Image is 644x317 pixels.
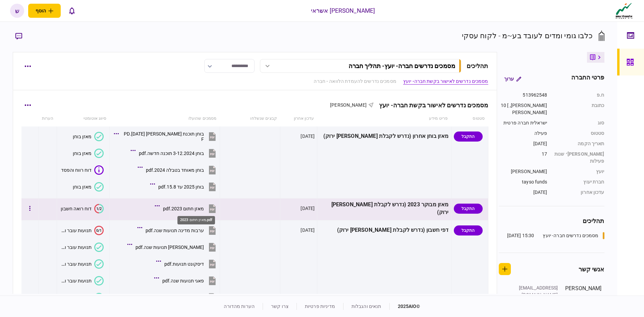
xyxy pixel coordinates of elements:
div: [DATE] [499,189,547,196]
div: מסמכים נדרשים חברה- יועץ - תהליך חברה [348,62,455,69]
button: תנועות עובר ושב [59,243,104,252]
a: מסמכים נדרשים להעמדת הלוואה - חברה [314,78,396,85]
div: מאזן חתום 2023.pdf [177,216,215,224]
div: תהליכים [499,216,604,225]
div: דפי חשבון (נדרש לקבלת [PERSON_NAME] ירוק) [320,223,448,238]
div: 17 [499,151,547,165]
a: מדיניות פרטיות [305,304,335,309]
button: דוח רווח והפסד [61,165,104,175]
a: מסמכים נדרשים חברה- יועץ15:30 [DATE] [507,232,604,239]
div: מזרחי תנועות שנה.pdf [136,245,204,250]
div: עדכון אחרון [554,189,604,196]
button: ערוך [499,73,527,85]
button: תנועות עובר ושב [59,259,104,269]
div: דיסקונט תנועות.pdf [164,261,204,267]
div: ישראלית חברה פרטית [499,119,547,126]
text: 0/1 [96,228,102,232]
div: מאזן בוחן [73,134,92,139]
button: ערבות מדינה תנועות שנה.pdf [139,223,217,238]
div: © 2025 AIO [389,303,420,310]
div: סטטוס [554,130,604,137]
div: מסמכים נדרשים לאישור בקשת חברה- יועץ [374,102,488,109]
button: 1/2דוח רואה חשבון [61,204,104,213]
div: התקבל [454,225,483,235]
button: תנועות עובר ושב [59,276,104,285]
button: מזרחי תנועות שנה.pdf [129,240,217,255]
button: מאזן בוחן [73,149,104,158]
div: תנועות עובר ושב [59,245,92,250]
button: בוחן תוכנת אורן ינואר פברואר 2024.PDF [115,129,217,144]
div: דוח רואה חשבון [61,206,92,211]
th: פריט מידע [317,111,451,126]
div: [DATE] [301,133,315,140]
div: [DATE] [301,227,315,233]
th: מסמכים שהועלו [110,111,220,126]
div: 513962548 [499,92,547,99]
div: תהליכים [467,61,488,70]
a: מסמכים נדרשים לאישור בקשת חברה- יועץ [403,78,488,85]
div: סוג [554,119,604,126]
button: מאזן חתום 2023.pdf [156,201,217,216]
button: 0/1תנועות עובר ושב [59,226,104,235]
button: דיסקונט תנועות.pdf [158,256,217,271]
div: [PERSON_NAME] [499,168,547,175]
div: התקבל [454,131,483,142]
div: ח.פ [554,92,604,99]
button: תנועות עובר ושב [59,293,104,302]
button: פאגי תנועות שנה.pdf [156,273,217,288]
div: [PERSON_NAME], 10 [PERSON_NAME] [499,102,547,116]
div: תנועות עובר ושב [59,278,92,283]
div: כלבו גומי ומדים לעובד בע~מ - לקוח עסקי [462,30,593,41]
th: סיווג אוטומטי [57,111,110,126]
div: [EMAIL_ADDRESS][DOMAIN_NAME] [515,284,558,299]
div: פאגי תנועות שנה.pdf [162,278,204,283]
div: בוחן 3-12.2024 תוכנה חדשה.pdf [139,151,204,156]
div: [PERSON_NAME]׳ שנות פעילות [554,151,604,165]
div: חברת יעוץ [554,178,604,186]
div: פעילה [499,130,547,137]
div: בוחן תוכנת אורן ינואר פברואר 2024.PDF [122,131,204,142]
div: תנועות עובר ושב [59,228,92,233]
div: tayso funds [499,178,547,186]
text: 1/2 [96,206,102,211]
div: מאזן חתום 2023.pdf [163,206,204,211]
div: התקבל [454,204,483,214]
th: הערות [39,111,57,126]
div: תנועות עובר ושב [59,261,92,267]
button: בוחן מאוחד בטבלה 2024.pdf [139,162,217,177]
button: ש [10,4,24,18]
div: [DATE] [301,205,315,212]
a: הערות מהדורה [224,304,255,309]
div: בוחן מאוחד בטבלה 2024.pdf [146,167,204,173]
div: מאזן בוחן אחרון (נדרש לקבלת [PERSON_NAME] ירוק) [320,129,448,144]
div: מאזן בוחן [73,184,92,190]
button: פתח תפריט להוספת לקוח [28,4,61,18]
div: אנשי קשר [579,265,604,274]
div: [DATE] [499,140,547,147]
div: ערבות מדינה תנועות שנה.pdf [146,228,204,233]
button: מאזן בוחן [73,182,104,192]
div: פרטי החברה [571,73,604,85]
div: [PERSON_NAME] אשראי [311,6,375,15]
div: כתובת [554,102,604,116]
th: סטטוס [451,111,488,126]
a: צרו קשר [271,304,288,309]
button: לאומי תנועות שנה.pdf [153,290,217,305]
div: מאזן בוחן [73,151,92,156]
div: תאריך הקמה [554,140,604,147]
div: בוחן 2025 עד 15.8.pdf [158,184,204,190]
a: תנאים והגבלות [352,304,381,309]
button: מאזן בוחן [73,132,104,141]
div: יועץ [554,168,604,175]
span: [PERSON_NAME] [330,102,367,108]
th: קבצים שנשלחו [220,111,280,126]
div: דוח רווח והפסד [61,167,92,173]
div: מסמכים נדרשים חברה- יועץ [543,232,598,239]
button: בוחן 2025 עד 15.8.pdf [152,179,217,194]
button: פתח רשימת התראות [65,4,79,18]
img: client company logo [614,2,634,19]
button: בוחן 3-12.2024 תוכנה חדשה.pdf [132,146,217,161]
div: 15:30 [DATE] [507,232,534,239]
button: מסמכים נדרשים חברה- יועץ- תהליך חברה [260,59,461,73]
